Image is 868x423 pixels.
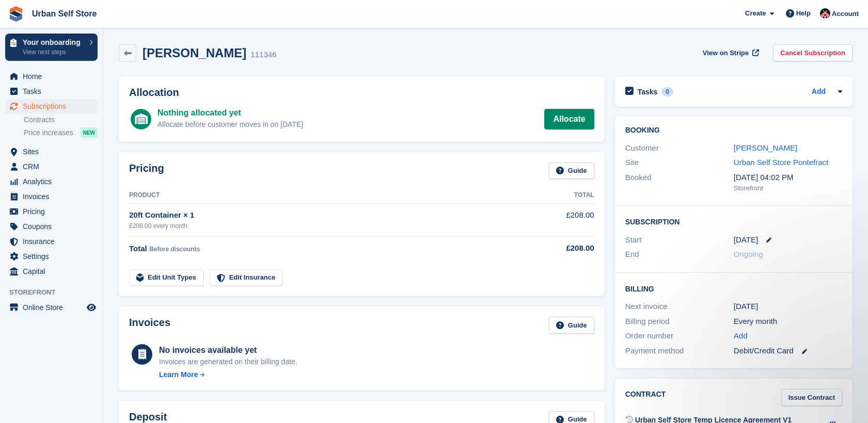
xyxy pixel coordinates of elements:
div: Site [625,157,734,169]
span: Home [23,69,85,84]
span: Storefront [9,287,103,298]
div: Allocate before customer moves in on [DATE] [157,119,303,130]
span: Create [745,8,766,19]
a: Urban Self Store Pontefract [734,158,828,167]
a: Add [734,330,748,342]
div: NEW [81,127,98,138]
a: menu [5,219,98,234]
h2: Allocation [129,87,594,99]
span: Total [129,244,147,253]
div: £208.00 every month [129,221,523,231]
span: Capital [23,264,85,279]
a: menu [5,84,98,99]
span: Subscriptions [23,99,85,113]
span: Ongoing [734,250,763,258]
a: menu [5,174,98,189]
a: menu [5,189,98,204]
img: stora-icon-8386f47178a22dfd0bd8f6a31ec36ba5ce8667c1dd55bd0f319d3a0aa187defe.svg [8,6,24,22]
div: Billing period [625,316,734,328]
a: menu [5,99,98,113]
span: Invoices [23,189,85,204]
span: Online Store [23,300,85,315]
a: Price increases NEW [24,127,98,138]
span: Account [832,9,859,19]
span: Sites [23,144,85,159]
span: Analytics [23,174,85,189]
a: Add [812,86,826,98]
span: Tasks [23,84,85,99]
div: [DATE] [734,301,842,313]
a: [PERSON_NAME] [734,143,797,152]
span: View on Stripe [703,48,749,58]
div: Payment method [625,345,734,357]
h2: Subscription [625,216,842,226]
time: 2025-10-16 23:00:00 UTC [734,234,758,246]
div: No invoices available yet [159,344,297,356]
span: Before discounts [149,246,200,253]
div: £208.00 [523,242,594,254]
h2: Billing [625,283,842,294]
span: Insurance [23,234,85,249]
a: Allocate [544,109,594,129]
span: Help [796,8,811,19]
div: Next invoice [625,301,734,313]
a: Cancel Subscription [773,44,853,61]
h2: [PERSON_NAME] [143,46,246,60]
div: Order number [625,330,734,342]
span: Price increases [24,128,73,138]
h2: Invoices [129,317,170,334]
a: Learn More [159,369,297,380]
a: menu [5,300,98,315]
a: menu [5,249,98,264]
a: View on Stripe [699,44,761,61]
a: menu [5,234,98,249]
span: Pricing [23,204,85,219]
h2: Booking [625,126,842,135]
div: 111346 [250,49,276,61]
a: Guide [549,317,594,334]
a: menu [5,159,98,174]
div: Booked [625,172,734,193]
div: [DATE] 04:02 PM [734,172,842,184]
a: Preview store [85,301,98,314]
a: Urban Self Store [28,5,101,22]
img: Josh Marshall [820,8,830,19]
div: Nothing allocated yet [157,107,303,119]
span: CRM [23,159,85,174]
div: Storefront [734,183,842,193]
a: Issue Contract [781,389,842,406]
th: Total [523,187,594,204]
h2: Tasks [638,87,658,96]
div: Start [625,234,734,246]
p: View next steps [23,47,84,57]
h2: Pricing [129,162,164,180]
a: Contracts [24,115,98,125]
div: End [625,249,734,261]
a: menu [5,204,98,219]
p: Your onboarding [23,39,84,46]
div: Learn More [159,369,198,380]
div: Every month [734,316,842,328]
a: Your onboarding View next steps [5,34,98,61]
div: Customer [625,142,734,154]
a: Edit Unit Types [129,269,203,286]
td: £208.00 [523,204,594,236]
span: Coupons [23,219,85,234]
h2: Contract [625,389,666,406]
div: 20ft Container × 1 [129,209,523,221]
div: Invoices are generated on their billing date. [159,356,297,367]
div: 0 [661,87,673,96]
div: Debit/Credit Card [734,345,842,357]
th: Product [129,187,523,204]
a: Guide [549,162,594,180]
a: menu [5,69,98,84]
a: menu [5,264,98,279]
span: Settings [23,249,85,264]
a: menu [5,144,98,159]
a: Edit Insurance [210,269,283,286]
